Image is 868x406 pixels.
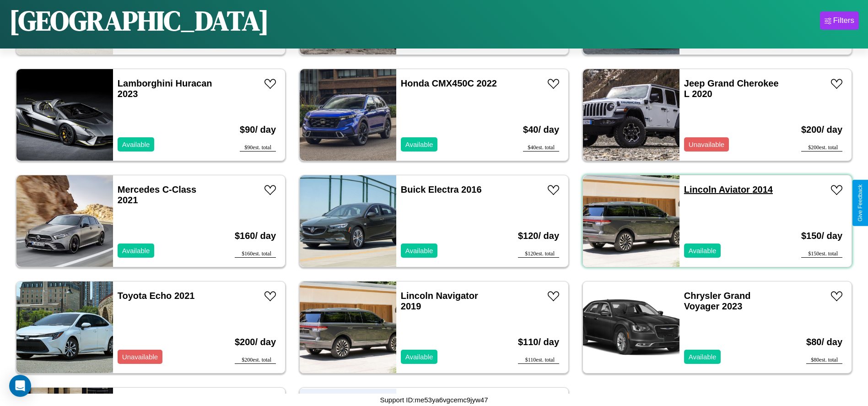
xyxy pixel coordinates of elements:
[806,357,842,364] div: $ 80 est. total
[689,351,717,363] p: Available
[401,78,497,88] a: Honda CMX450C 2022
[9,375,31,397] div: Open Intercom Messenger
[235,250,276,258] div: $ 160 est. total
[801,222,842,250] h3: $ 150 / day
[801,115,842,144] h3: $ 200 / day
[118,184,196,205] a: Mercedes C-Class 2021
[122,351,158,363] p: Unavailable
[857,184,863,222] div: Give Feedback
[405,138,433,151] p: Available
[235,357,276,364] div: $ 200 est. total
[806,328,842,357] h3: $ 80 / day
[820,11,859,30] button: Filters
[118,78,212,99] a: Lamborghini Huracan 2023
[401,291,478,311] a: Lincoln Navigator 2019
[684,291,751,311] a: Chrysler Grand Voyager 2023
[833,16,854,25] div: Filters
[523,115,559,144] h3: $ 40 / day
[122,138,150,151] p: Available
[518,222,559,250] h3: $ 120 / day
[240,144,276,152] div: $ 90 est. total
[689,244,717,257] p: Available
[801,144,842,152] div: $ 200 est. total
[801,250,842,258] div: $ 150 est. total
[240,115,276,144] h3: $ 90 / day
[684,184,773,195] a: Lincoln Aviator 2014
[518,357,559,364] div: $ 110 est. total
[689,138,724,151] p: Unavailable
[235,328,276,357] h3: $ 200 / day
[405,351,433,363] p: Available
[518,328,559,357] h3: $ 110 / day
[684,78,779,99] a: Jeep Grand Cherokee L 2020
[380,394,488,406] p: Support ID: me53ya6vgcemc9jyw47
[118,291,195,301] a: Toyota Echo 2021
[405,244,433,257] p: Available
[523,144,559,152] div: $ 40 est. total
[518,250,559,258] div: $ 120 est. total
[235,222,276,250] h3: $ 160 / day
[401,184,482,195] a: Buick Electra 2016
[9,2,269,39] h1: [GEOGRAPHIC_DATA]
[122,244,150,257] p: Available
